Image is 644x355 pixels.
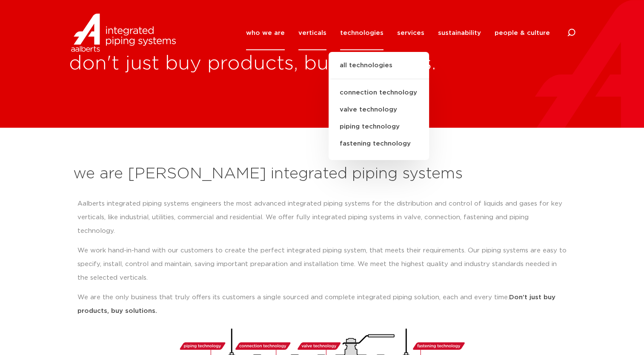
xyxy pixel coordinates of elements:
a: who we are [246,16,285,50]
a: connection technology [329,84,429,101]
p: We are the only business that truly offers its customers a single sourced and complete integrated... [77,291,567,318]
nav: Menu [246,16,550,50]
ul: technologies [329,52,429,160]
p: We work hand-in-hand with our customers to create the perfect integrated piping system, that meet... [77,244,567,285]
a: verticals [298,16,326,50]
a: services [397,16,424,50]
a: people & culture [495,16,550,50]
a: all technologies [329,60,429,79]
a: piping technology [329,118,429,135]
a: valve technology [329,101,429,118]
a: fastening technology [329,135,429,152]
h2: we are [PERSON_NAME] integrated piping systems [73,164,571,184]
p: Aalberts integrated piping systems engineers the most advanced integrated piping systems for the ... [77,197,567,238]
a: sustainability [438,16,481,50]
a: technologies [340,16,384,50]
